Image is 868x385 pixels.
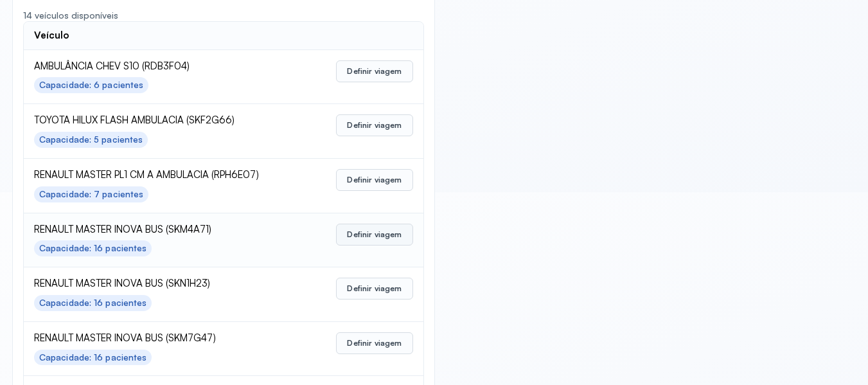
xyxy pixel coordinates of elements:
[336,169,412,191] button: Definir viagem
[39,352,146,363] div: Capacidade: 16 pacientes
[39,298,146,309] div: Capacidade: 16 pacientes
[39,80,143,91] div: Capacidade: 6 pacientes
[34,114,299,127] span: TOYOTA HILUX FLASH AMBULACIA (SKF2G66)
[34,224,299,236] span: RENAULT MASTER INOVA BUS (SKM4A71)
[336,332,412,354] button: Definir viagem
[336,278,412,300] button: Definir viagem
[34,60,299,73] span: AMBULÂNCIA CHEV S10 (RDB3F04)
[34,332,299,345] span: RENAULT MASTER INOVA BUS (SKM7G47)
[336,114,412,136] button: Definir viagem
[39,134,143,145] div: Capacidade: 5 pacientes
[39,189,143,200] div: Capacidade: 7 pacientes
[336,224,412,246] button: Definir viagem
[34,30,69,42] div: Veículo
[34,169,299,181] span: RENAULT MASTER PL1 CM A AMBULACIA (RPH6E07)
[39,243,146,254] div: Capacidade: 16 pacientes
[34,278,299,290] span: RENAULT MASTER INOVA BUS (SKN1H23)
[23,10,424,21] div: 14 veículos disponíveis
[336,60,412,82] button: Definir viagem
